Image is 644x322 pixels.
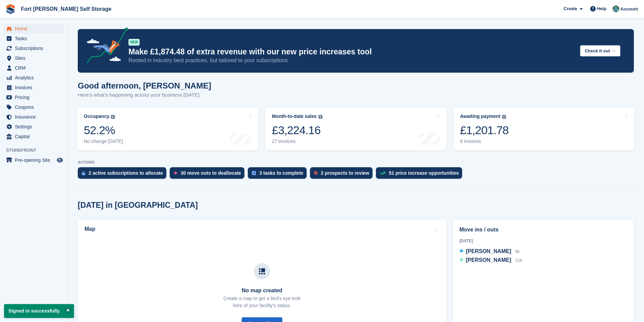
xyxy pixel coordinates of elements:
[272,139,322,144] div: 27 invoices
[5,4,16,14] img: stora-icon-8386f47178a22dfd0bd8f6a31ec36ba5ce8667c1dd55bd0f319d3a0aa187defe.svg
[466,248,511,254] span: [PERSON_NAME]
[15,44,55,53] span: Subscriptions
[84,139,123,144] div: No change [DATE]
[15,63,55,73] span: CRM
[460,139,509,144] div: 9 invoices
[3,102,64,112] a: menu
[223,288,301,294] h3: No map created
[515,258,522,263] span: 128
[78,81,211,90] h1: Good afternoon, [PERSON_NAME]
[3,34,64,43] a: menu
[84,114,109,119] div: Occupancy
[272,123,322,137] div: £3,224.16
[272,114,316,119] div: Month-to-date sales
[3,73,64,82] a: menu
[3,132,64,141] a: menu
[81,27,128,66] img: price-adjustments-announcement-icon-8257ccfd72463d97f412b2fc003d46551f7dbcb40ab6d574587a9cd5c0d94...
[3,93,64,102] a: menu
[265,107,446,150] a: Month-to-date sales £3,224.16 27 invoices
[459,226,627,234] h2: Move ins / outs
[459,238,627,244] div: [DATE]
[318,115,323,119] img: icon-info-grey-7440780725fd019a000dd9b08b2336e03edf1995a4989e88bcd33f0948082b44.svg
[620,6,638,13] span: Account
[515,249,520,254] span: 95
[460,114,501,119] div: Awaiting payment
[248,167,310,182] a: 3 tasks to complete
[111,115,115,119] img: icon-info-grey-7440780725fd019a000dd9b08b2336e03edf1995a4989e88bcd33f0948082b44.svg
[15,53,55,63] span: Sites
[15,34,55,43] span: Tasks
[3,44,64,53] a: menu
[3,122,64,131] a: menu
[15,83,55,92] span: Invoices
[459,247,520,256] a: [PERSON_NAME] 95
[613,5,619,12] img: Alex
[89,170,163,176] div: 2 active subscriptions to allocate
[259,268,265,274] img: map-icn-33ee37083ee616e46c38cad1a60f524a97daa1e2b2c8c0bc3eb3415660979fc1.svg
[389,170,459,176] div: 51 price increase opportunities
[77,107,258,150] a: Occupancy 52.2% No change [DATE]
[15,73,55,82] span: Analytics
[321,170,369,176] div: 2 prospects to review
[3,24,64,33] a: menu
[3,155,64,165] a: menu
[502,115,506,119] img: icon-info-grey-7440780725fd019a000dd9b08b2336e03edf1995a4989e88bcd33f0948082b44.svg
[82,171,85,175] img: active_subscription_to_allocate_icon-d502201f5373d7db506a760aba3b589e785aa758c864c3986d89f69b8ff3...
[453,107,635,150] a: Awaiting payment £1,201.78 9 invoices
[15,93,55,102] span: Pricing
[580,45,620,56] button: Check it out →
[78,201,198,210] h2: [DATE] in [GEOGRAPHIC_DATA]
[15,155,55,165] span: Pre-opening Site
[85,226,95,232] h2: Map
[56,156,64,164] a: Preview store
[15,102,55,112] span: Coupons
[460,123,509,137] div: £1,201.78
[380,172,385,175] img: price_increase_opportunities-93ffe204e8149a01c8c9dc8f82e8f89637d9d84a8eef4429ea346261dce0b2c0.svg
[6,147,67,154] span: Storefront
[3,53,64,63] a: menu
[78,167,170,182] a: 2 active subscriptions to allocate
[15,24,55,33] span: Home
[15,112,55,122] span: Insurance
[128,57,575,64] p: Rooted in industry best practices, but tailored to your subscriptions.
[310,167,376,182] a: 2 prospects to review
[128,39,140,46] div: NEW
[259,170,303,176] div: 3 tasks to complete
[459,256,522,265] a: [PERSON_NAME] 128
[376,167,466,182] a: 51 price increase opportunities
[18,3,114,15] a: Fort [PERSON_NAME] Self Storage
[4,304,74,318] p: Signed in successfully.
[84,123,123,137] div: 52.2%
[170,167,248,182] a: 30 move outs to deallocate
[78,91,211,99] p: Here's what's happening across your business [DATE]
[466,257,511,263] span: [PERSON_NAME]
[3,112,64,122] a: menu
[15,132,55,141] span: Capital
[597,5,606,12] span: Help
[174,171,177,175] img: move_outs_to_deallocate_icon-f764333ba52eb49d3ac5e1228854f67142a1ed5810a6f6cc68b1a99e826820c5.svg
[3,83,64,92] a: menu
[128,47,575,57] p: Make £1,874.48 of extra revenue with our new price increases tool
[15,122,55,131] span: Settings
[314,171,317,175] img: prospect-51fa495bee0391a8d652442698ab0144808aea92771e9ea1ae160a38d050c398.svg
[78,160,634,165] p: ACTIONS
[252,171,256,175] img: task-75834270c22a3079a89374b754ae025e5fb1db73e45f91037f5363f120a921f8.svg
[223,295,301,309] p: Create a map to get a bird's eye look here of your facility's status.
[3,63,64,73] a: menu
[181,170,241,176] div: 30 move outs to deallocate
[564,5,577,12] span: Create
